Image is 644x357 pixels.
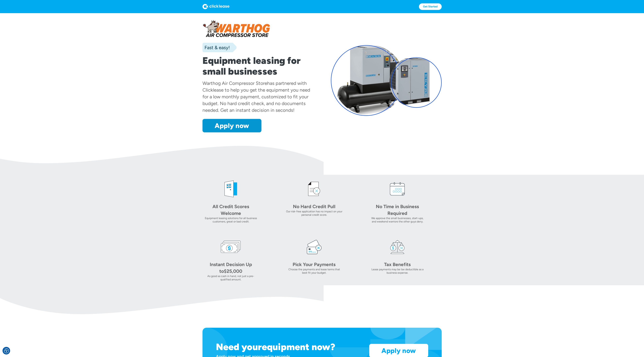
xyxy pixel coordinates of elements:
img: Logo [202,4,229,9]
a: Get Started [419,3,442,10]
img: calendar icon [387,179,407,199]
div: Fast & easy! [202,44,230,51]
div: Warthog Air Compressor Store [202,80,267,86]
a: Apply now [202,119,261,132]
div: As good as cash in hand, not just a pre-qualified amount. [202,274,259,281]
img: tax icon [387,237,407,257]
img: Revisit consent button [4,348,9,353]
div: Our risk-free application has no impact on your personal credit score. [286,210,342,217]
img: money icon [221,237,241,257]
img: welcome icon [221,179,241,199]
h1: Equipment leasing for small businesses [202,55,313,77]
div: No Time in Business Required [374,203,421,217]
button: Consent Preferences [4,348,9,353]
div: No Hard Credit Pull [291,203,338,210]
div: Equipment leasing solutions for all business customers, great or bad credit. [202,217,259,223]
img: credit icon [304,179,324,199]
h1: Need your [216,341,262,352]
div: All Credit Scores Welcome [207,203,254,217]
div: Choose the payments and lease terms that best fit your budget. [286,268,342,274]
img: card icon [304,237,324,257]
div: Pick Your Payments [291,261,338,268]
div: Instant Decision Up to [210,262,252,274]
div: Lease payments may be tax deductible as a business expense. [369,268,426,274]
div: $25,000 [224,268,242,274]
div: Tax Benefits [374,261,421,268]
h1: equipment now? [262,341,335,352]
div: We approve the small businesses, start-ups, and weekend warriors the other guys deny. [369,217,426,223]
div: has partnered with Clicklease to help you get the equipment you need for a low monthly payment, c... [202,80,310,113]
